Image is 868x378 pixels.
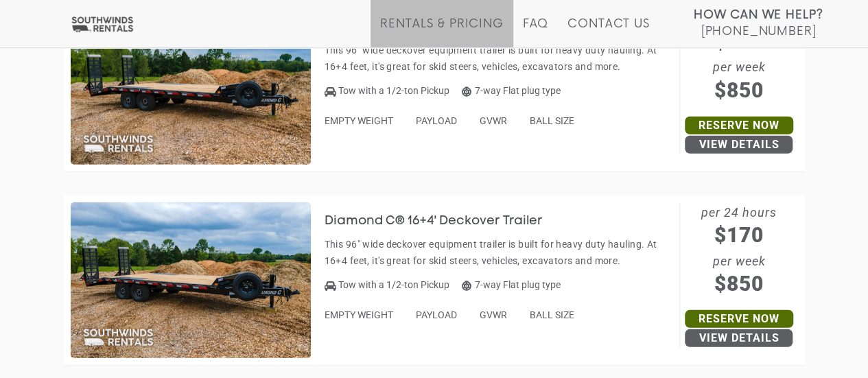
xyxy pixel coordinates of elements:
[325,215,563,226] a: Diamond C® 16+4' Deckover Trailer
[701,25,816,38] span: [PHONE_NUMBER]
[523,17,549,47] a: FAQ
[338,279,449,290] span: Tow with a 1/2-ton Pickup
[680,268,798,299] span: $850
[680,8,798,106] span: per 24 hours per week
[71,8,311,165] img: SW030 - Diamond C 16+4' Deckover Trailer
[530,115,574,126] span: BALL SIZE
[567,17,649,47] a: Contact Us
[685,136,793,154] a: View Details
[685,329,793,347] a: View Details
[480,309,507,320] span: GVWR
[694,7,823,37] a: How Can We Help? [PHONE_NUMBER]
[462,279,561,290] span: 7-way Flat plug type
[338,85,449,96] span: Tow with a 1/2-ton Pickup
[325,115,393,126] span: EMPTY WEIGHT
[480,115,507,126] span: GVWR
[71,202,311,359] img: SW029 - Diamond C 16+4' Deckover Trailer
[416,309,457,320] span: PAYLOAD
[325,42,673,75] p: This 96" wide deckover equipment trailer is built for heavy duty hauling. At 16+4 feet, it's grea...
[325,309,393,320] span: EMPTY WEIGHT
[694,8,823,22] strong: How Can We Help?
[325,236,673,269] p: This 96" wide deckover equipment trailer is built for heavy duty hauling. At 16+4 feet, it's grea...
[462,85,561,96] span: 7-way Flat plug type
[680,202,798,300] span: per 24 hours per week
[680,220,798,250] span: $170
[69,16,136,33] img: Southwinds Rentals Logo
[380,17,503,47] a: Rentals & Pricing
[416,115,457,126] span: PAYLOAD
[530,309,574,320] span: BALL SIZE
[685,310,793,328] a: Reserve Now
[680,75,798,106] span: $850
[685,117,793,134] a: Reserve Now
[325,215,563,228] h3: Diamond C® 16+4' Deckover Trailer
